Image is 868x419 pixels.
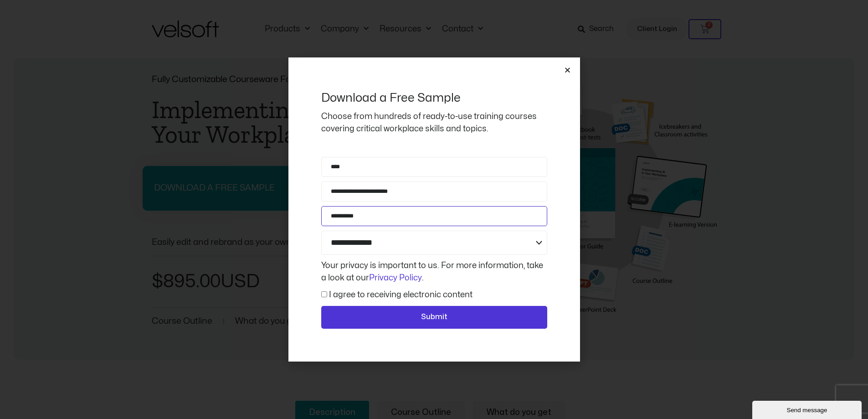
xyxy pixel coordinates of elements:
iframe: chat widget [752,399,863,419]
a: Close [564,67,571,73]
label: I agree to receiving electronic content [329,291,473,299]
h2: Download a Free Sample [321,90,547,106]
p: Choose from hundreds of ready-to-use training courses covering critical workplace skills and topics. [321,110,547,135]
button: Submit [321,306,547,329]
span: Submit [421,311,447,323]
div: Your privacy is important to us. For more information, take a look at our . [319,259,550,284]
a: Privacy Policy [369,274,422,282]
